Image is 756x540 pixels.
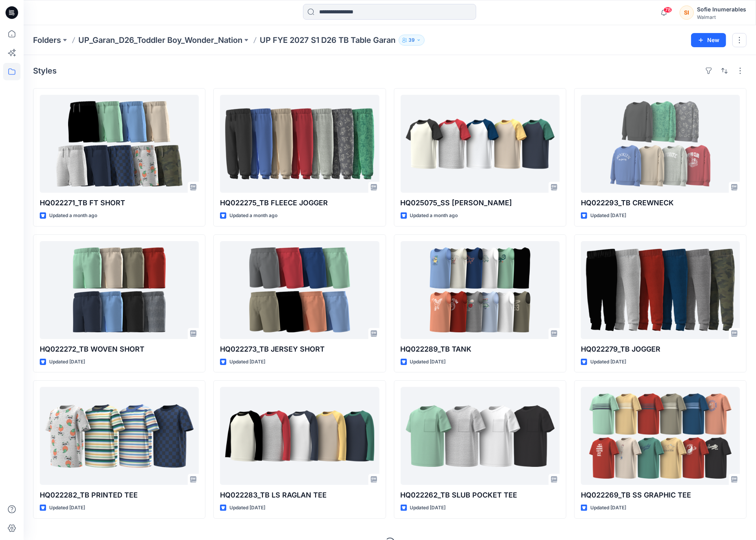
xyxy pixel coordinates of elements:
p: Updated a month ago [229,212,277,220]
p: Updated [DATE] [590,358,626,366]
p: HQ022283_TB LS RAGLAN TEE [220,490,379,501]
a: HQ022279_TB JOGGER [581,241,740,339]
span: 78 [664,7,672,13]
a: HQ022293_TB CREWNECK [581,95,740,193]
p: Updated [DATE] [229,358,265,366]
p: HQ022271_TB FT SHORT [40,197,199,208]
p: HQ022289_TB TANK [401,344,560,355]
a: HQ022269_TB SS GRAPHIC TEE [581,387,740,485]
a: HQ022275_TB FLEECE JOGGER [220,95,379,193]
p: HQ022272_TB WOVEN SHORT [40,344,199,355]
p: Updated [DATE] [590,212,626,220]
p: Updated a month ago [49,212,97,220]
p: HQ022293_TB CREWNECK [581,197,740,208]
a: HQ022282_TB PRINTED TEE [40,387,199,485]
p: UP FYE 2027 S1 D26 TB Table Garan [260,35,396,46]
a: HQ022283_TB LS RAGLAN TEE [220,387,379,485]
a: Folders [33,35,61,46]
p: Updated [DATE] [49,358,85,366]
p: HQ022282_TB PRINTED TEE [40,490,199,501]
a: HQ022289_TB TANK [401,241,560,339]
a: HQ025075_SS RAGLAN TEE [401,95,560,193]
a: HQ022271_TB FT SHORT [40,95,199,193]
a: HQ022273_TB JERSEY SHORT [220,241,379,339]
div: Sofie Inumerables [697,5,746,14]
p: HQ022262_TB SLUB POCKET TEE [401,490,560,501]
p: Updated [DATE] [229,504,265,512]
p: Updated [DATE] [410,358,446,366]
p: Updated a month ago [410,212,458,220]
div: Walmart [697,14,746,20]
h4: Styles [33,66,57,76]
p: 39 [408,36,415,44]
p: HQ025075_SS [PERSON_NAME] [401,197,560,208]
a: HQ022272_TB WOVEN SHORT [40,241,199,339]
p: Updated [DATE] [410,504,446,512]
p: HQ022269_TB SS GRAPHIC TEE [581,490,740,501]
p: Updated [DATE] [590,504,626,512]
div: SI [680,6,694,20]
p: Updated [DATE] [49,504,85,512]
p: HQ022273_TB JERSEY SHORT [220,344,379,355]
a: HQ022262_TB SLUB POCKET TEE [401,387,560,485]
p: HQ022279_TB JOGGER [581,344,740,355]
a: UP_Garan_D26_Toddler Boy_Wonder_Nation [78,35,242,46]
p: HQ022275_TB FLEECE JOGGER [220,197,379,208]
button: New [691,33,726,47]
button: 39 [399,35,425,46]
